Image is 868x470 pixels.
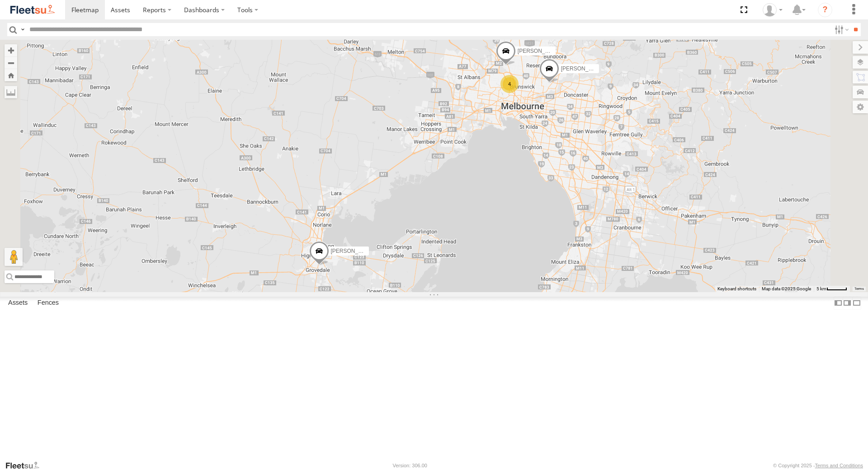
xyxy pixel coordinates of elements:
span: [PERSON_NAME] [331,248,376,254]
div: Version: 306.00 [393,463,427,468]
label: Search Query [19,23,26,36]
button: Zoom out [5,56,17,69]
a: Visit our Website [5,461,47,470]
a: Terms and Conditions [815,463,863,468]
div: 4 [500,75,519,93]
span: 5 km [816,286,826,291]
span: [PERSON_NAME] [561,65,606,72]
label: Dock Summary Table to the Right [843,297,852,310]
img: fleetsu-logo-horizontal.svg [9,4,56,16]
i: ? [818,3,832,17]
label: Measure [5,86,17,98]
label: Assets [4,297,32,310]
label: Hide Summary Table [852,297,861,310]
button: Keyboard shortcuts [717,286,756,292]
label: Fences [33,297,63,310]
div: © Copyright 2025 - [773,463,863,468]
a: Terms (opens in new tab) [854,287,864,290]
label: Dock Summary Table to the Left [834,297,843,310]
button: Drag Pegman onto the map to open Street View [5,248,23,266]
label: Search Filter Options [831,23,850,36]
div: Peter Edwardes [759,3,786,17]
span: [PERSON_NAME] [518,48,562,55]
span: Map data ©2025 Google [762,286,811,291]
label: Map Settings [853,101,868,113]
button: Zoom Home [5,69,17,81]
button: Map Scale: 5 km per 42 pixels [814,286,850,292]
button: Zoom in [5,44,17,56]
